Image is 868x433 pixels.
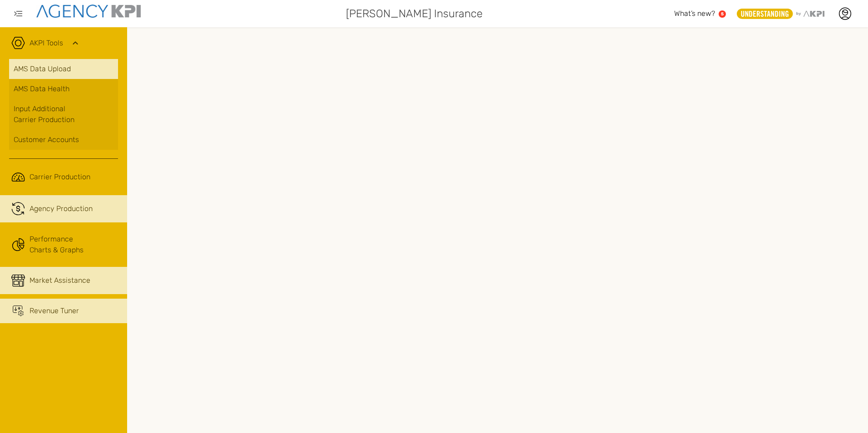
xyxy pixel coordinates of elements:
span: What’s new? [674,9,715,18]
span: Carrier Production [30,172,90,182]
span: [PERSON_NAME] Insurance [346,5,483,22]
a: Input AdditionalCarrier Production [9,99,118,130]
a: AKPI Tools [30,38,63,49]
img: agencykpi-logo-550x69-2d9e3fa8.png [36,5,141,18]
span: AMS Data Health [14,84,69,94]
a: Customer Accounts [9,130,118,150]
a: AMS Data Health [9,79,118,99]
div: Customer Accounts [14,134,113,145]
span: Market Assistance [30,275,90,286]
span: Revenue Tuner [30,305,79,316]
text: 5 [721,11,724,16]
span: Agency Production [30,203,93,214]
a: AMS Data Upload [9,59,118,79]
a: 5 [719,10,726,18]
